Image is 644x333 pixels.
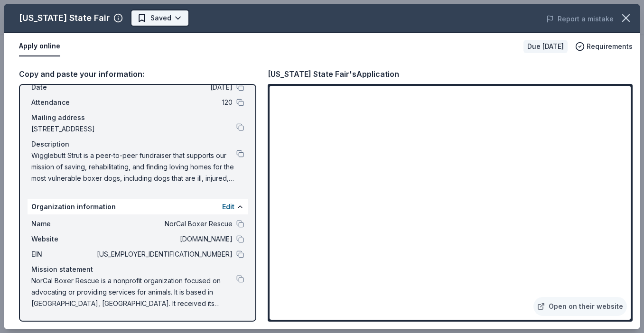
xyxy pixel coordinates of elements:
div: Mailing address [31,112,244,123]
span: Name [31,218,95,230]
div: Due [DATE] [523,40,568,53]
span: NorCal Boxer Rescue is a nonprofit organization focused on advocating or providing services for a... [31,275,236,309]
button: Edit [222,201,234,213]
span: [US_EMPLOYER_IDENTIFICATION_NUMBER] [95,249,233,260]
span: [STREET_ADDRESS] [31,123,236,135]
button: Report a mistake [546,13,614,25]
div: Mission statement [31,264,244,275]
div: Description [31,139,244,150]
span: Saved [150,12,171,24]
div: Copy and paste your information: [19,68,256,80]
button: Requirements [575,41,633,52]
span: Requirements [587,41,633,52]
div: [US_STATE] State Fair [19,10,110,26]
span: Website [31,233,95,245]
span: EIN [31,249,95,260]
a: Open on their website [533,297,627,316]
div: Organization information [28,199,248,214]
button: Apply online [19,37,60,56]
span: Wigglebutt Strut is a peer-to-peer fundraiser that supports our mission of saving, rehabilitating... [31,150,236,184]
span: [DOMAIN_NAME] [95,233,233,245]
span: 120 [95,97,233,108]
button: Saved [131,9,189,27]
span: NorCal Boxer Rescue [95,218,233,230]
span: Attendance [31,97,95,108]
span: [DATE] [95,82,233,93]
div: [US_STATE] State Fair's Application [268,68,399,80]
span: Date [31,82,95,93]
